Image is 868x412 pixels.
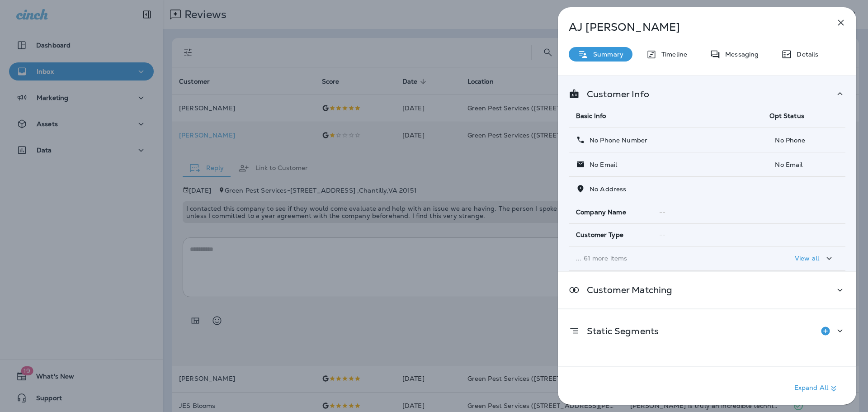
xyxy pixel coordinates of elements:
p: No Address [585,185,626,193]
p: Customer Matching [580,286,672,294]
p: ... 61 more items [576,255,755,262]
p: Messaging [721,51,759,58]
p: No Phone Number [585,137,647,144]
p: No Email [769,161,838,168]
p: Timeline [657,51,687,58]
p: Expand All [794,383,839,394]
span: Basic Info [576,112,606,120]
button: Expand All [791,380,843,397]
p: Static Segments [580,327,659,335]
span: Company Name [576,208,626,216]
span: Customer Type [576,231,623,239]
p: Customer Info [580,90,649,98]
p: Summary [589,51,623,58]
button: Add to Static Segment [816,322,835,340]
p: View all [795,255,819,262]
p: No Email [585,161,617,168]
button: View all [791,250,838,267]
span: Opt Status [769,112,804,120]
p: No Phone [769,137,838,144]
p: AJ [PERSON_NAME] [569,21,816,33]
p: Details [792,51,818,58]
span: -- [659,231,665,239]
span: -- [659,208,665,216]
